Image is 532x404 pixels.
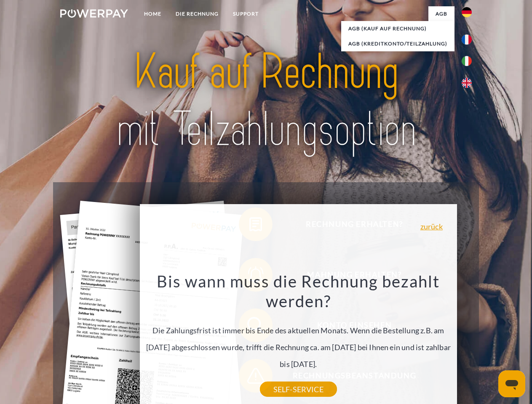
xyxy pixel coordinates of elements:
[420,223,443,230] a: zurück
[498,370,525,397] iframe: Schaltfläche zum Öffnen des Messaging-Fensters
[428,6,454,21] a: agb
[260,382,337,397] a: SELF-SERVICE
[144,271,452,389] div: Die Zahlungsfrist ist immer bis Ende des aktuellen Monats. Wenn die Bestellung z.B. am [DATE] abg...
[462,56,472,66] img: it
[226,6,266,21] a: SUPPORT
[137,6,168,21] a: Home
[144,271,452,311] h3: Bis wann muss die Rechnung bezahlt werden?
[168,6,226,21] a: DIE RECHNUNG
[80,40,452,161] img: title-powerpay_de.svg
[341,21,454,36] a: AGB (Kauf auf Rechnung)
[462,7,472,17] img: de
[462,78,472,88] img: en
[462,35,472,45] img: fr
[60,9,128,18] img: logo-powerpay-white.svg
[341,36,454,51] a: AGB (Kreditkonto/Teilzahlung)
